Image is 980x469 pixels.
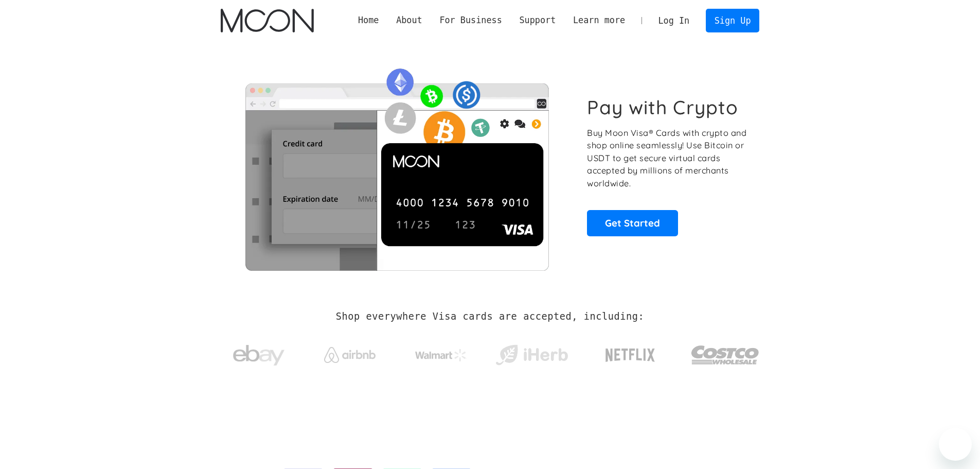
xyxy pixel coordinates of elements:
img: ebay [233,339,284,372]
div: Support [519,14,556,27]
a: ebay [221,329,297,377]
a: iHerb [493,332,570,374]
div: Support [511,14,564,27]
div: For Business [439,14,502,27]
a: Airbnb [311,337,388,368]
a: Get Started [587,210,678,236]
img: Costco [691,336,760,374]
a: home [221,9,314,32]
div: For Business [431,14,511,27]
img: Moon Logo [221,9,314,32]
a: Walmart [402,339,479,367]
iframe: Button to launch messaging window [939,428,972,461]
img: Netflix [604,342,656,368]
img: Walmart [415,349,467,361]
p: Buy Moon Visa® Cards with crypto and shop online seamlessly! Use Bitcoin or USDT to get secure vi... [587,127,748,190]
img: Moon Cards let you spend your crypto anywhere Visa is accepted. [221,61,573,270]
div: Learn more [573,14,625,27]
a: Home [349,14,387,27]
img: Airbnb [324,347,376,363]
img: iHerb [493,342,570,369]
a: Costco [691,325,760,379]
div: Learn more [564,14,634,27]
div: About [396,14,422,27]
a: Sign Up [706,9,759,32]
h1: Pay with Crypto [587,96,738,119]
div: About [387,14,431,27]
a: Log In [650,9,698,32]
h2: Shop everywhere Visa cards are accepted, including: [336,311,644,322]
a: Netflix [584,332,676,373]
